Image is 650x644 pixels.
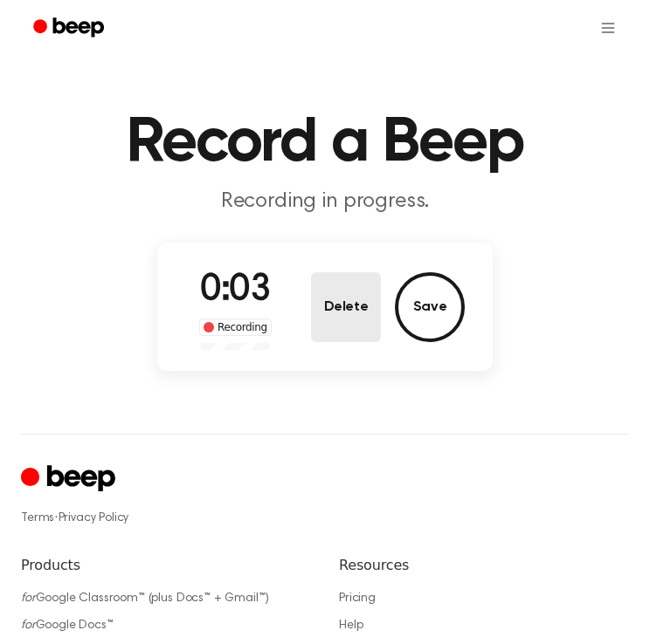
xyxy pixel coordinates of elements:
[21,112,629,175] h1: Record a Beep
[21,593,36,605] i: for
[587,7,629,49] button: Open menu
[21,512,54,524] a: Terms
[311,272,381,342] button: Delete Audio Record
[339,555,629,576] h6: Resources
[339,620,363,632] a: Help
[21,510,629,527] div: ·
[21,555,311,576] h6: Products
[339,593,376,605] a: Pricing
[21,462,120,497] a: Cruip
[21,593,269,605] a: forGoogle Classroom™ (plus Docs™ + Gmail™)
[21,11,120,45] a: Beep
[199,319,272,336] div: Recording
[21,620,114,632] a: forGoogle Docs™
[21,188,629,215] p: Recording in progress.
[59,512,129,524] a: Privacy Policy
[200,272,270,309] span: 0:03
[21,620,36,632] i: for
[395,272,465,342] button: Save Audio Record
